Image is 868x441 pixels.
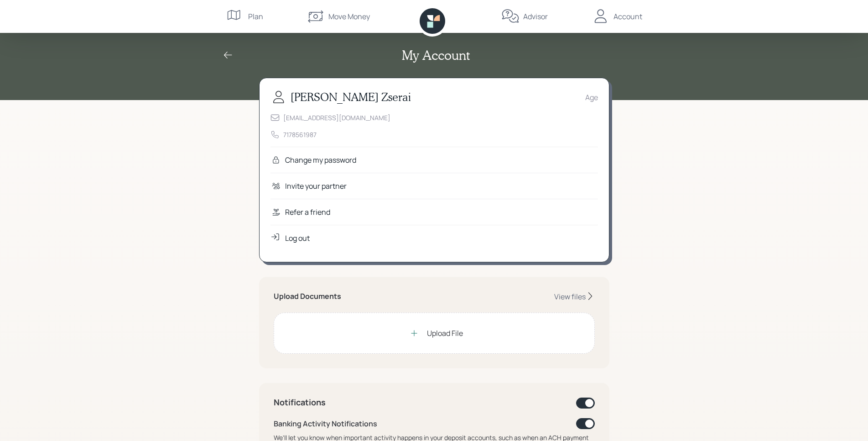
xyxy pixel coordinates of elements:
[248,11,263,22] div: Plan
[274,418,377,429] div: Banking Activity Notifications
[285,233,310,244] div: Log out
[285,154,356,165] div: Change my password
[402,48,470,63] h2: My Account
[274,398,326,408] h4: Notifications
[285,181,347,191] div: Invite your partner
[613,11,642,22] div: Account
[328,11,370,22] div: Move Money
[427,328,463,339] div: Upload File
[283,130,317,139] div: 7178561987
[585,92,598,103] div: Age
[285,207,330,218] div: Refer a friend
[291,90,411,104] h3: [PERSON_NAME] Zserai
[523,11,548,22] div: Advisor
[274,292,341,301] h5: Upload Documents
[554,292,586,302] div: View files
[283,113,390,122] div: [EMAIL_ADDRESS][DOMAIN_NAME]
